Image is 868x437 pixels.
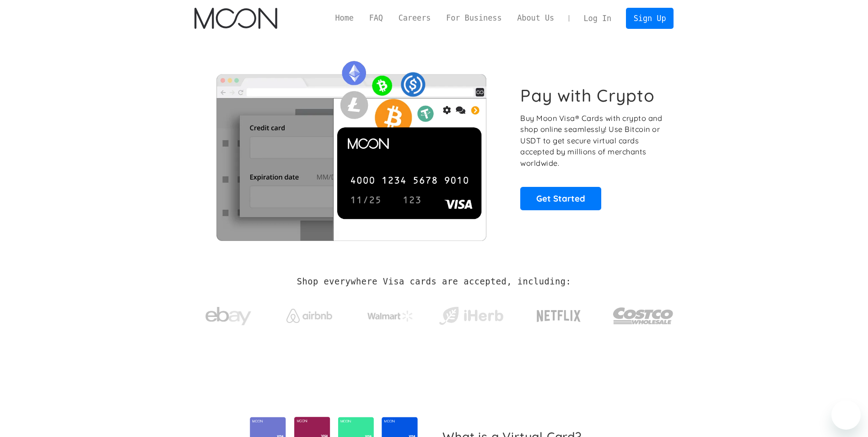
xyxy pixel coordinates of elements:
a: ebay [194,293,263,335]
a: Airbnb [275,300,343,328]
iframe: Button to launch messaging window [831,400,861,430]
a: Walmart [356,301,424,326]
a: home [194,8,277,29]
a: Log In [576,8,619,28]
img: iHerb [437,304,505,328]
a: Costco [613,290,674,338]
a: iHerb [437,295,505,333]
h1: Pay with Crypto [520,85,655,106]
a: Get Started [520,187,601,210]
h2: Shop everywhere Visa cards are accepted, including: [297,277,571,287]
a: FAQ [361,12,391,24]
p: Buy Moon Visa® Cards with crypto and shop online seamlessly! Use Bitcoin or USDT to get secure vi... [520,113,663,169]
a: About Us [509,12,562,24]
img: Netflix [536,305,582,328]
img: Airbnb [286,309,332,323]
a: Home [328,12,361,24]
a: Sign Up [626,8,674,28]
a: Careers [391,12,438,24]
img: Costco [613,299,674,333]
a: Netflix [518,295,600,332]
img: ebay [205,302,251,331]
img: Moon Cards let you spend your crypto anywhere Visa is accepted. [194,55,508,240]
a: For Business [438,12,509,24]
img: Walmart [367,311,413,322]
img: Moon Logo [194,8,277,29]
